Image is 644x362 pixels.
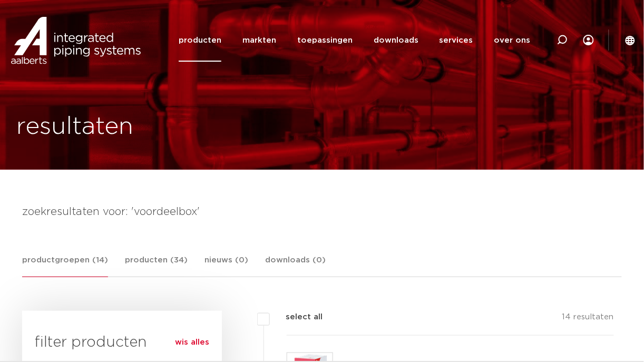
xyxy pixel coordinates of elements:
[270,311,323,324] label: select all
[175,336,209,349] a: wis alles
[562,311,614,327] p: 14 resultaten
[265,254,326,277] a: downloads (0)
[22,254,108,277] a: productgroepen (14)
[494,19,531,62] a: over ons
[22,203,622,220] h4: zoekresultaten voor: 'voordeelbox'
[374,19,418,62] a: downloads
[204,254,248,277] a: nieuws (0)
[179,19,221,62] a: producten
[179,19,531,62] nav: Menu
[242,19,276,62] a: markten
[16,110,133,144] h1: resultaten
[125,254,188,277] a: producten (34)
[35,332,209,353] h3: filter producten
[583,19,594,62] div: my IPS
[297,19,353,62] a: toepassingen
[440,19,473,62] a: services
